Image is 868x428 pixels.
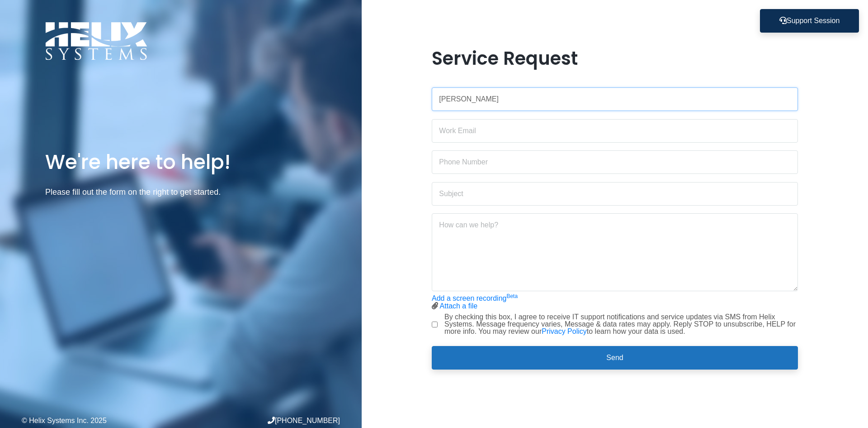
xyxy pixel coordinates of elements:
a: Privacy Policy [542,327,587,335]
h1: We're here to help! [45,149,316,175]
input: Work Email [432,119,798,143]
img: Logo [45,22,147,60]
input: Name [432,87,798,111]
a: Attach a file [440,302,478,310]
div: [PHONE_NUMBER] [181,417,340,424]
input: Phone Number [432,150,798,174]
h1: Service Request [432,48,798,69]
div: © Helix Systems Inc. 2025 [22,417,181,424]
label: By checking this box, I agree to receive IT support notifications and service updates via SMS fro... [444,313,798,335]
p: Please fill out the form on the right to get started. [45,186,316,199]
input: Subject [432,182,798,206]
a: Add a screen recordingBeta [432,294,518,302]
button: Send [432,346,798,370]
button: Support Session [760,9,859,33]
sup: Beta [506,293,518,299]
